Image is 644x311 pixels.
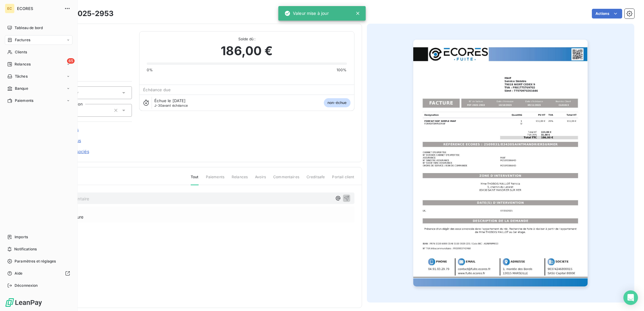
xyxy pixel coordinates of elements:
span: Aide [15,271,23,276]
img: Logo LeanPay [5,298,42,307]
span: 100% [337,67,347,73]
span: Échéance due [143,87,171,92]
span: Échue le [DATE] [154,98,186,103]
span: Commentaires [273,174,299,185]
span: Creditsafe [307,174,325,185]
span: Solde dû : [147,36,347,42]
div: Open Intercom Messenger [623,290,638,305]
span: Portail client [332,174,354,185]
span: Relances [232,174,248,185]
span: 186,00 € [221,42,273,60]
span: Avoirs [255,174,266,185]
span: Paiements [15,98,33,103]
span: Notifications [14,246,37,252]
span: MAIF [48,38,132,43]
span: ECORES [17,6,61,11]
div: Valeur mise à jour [284,8,329,19]
span: Paramètres et réglages [15,259,56,264]
span: Banque [15,86,28,91]
span: 0% [147,67,153,73]
span: avant échéance [154,104,188,107]
span: Paiements [206,174,224,185]
div: EC [5,4,15,13]
span: non-échue [324,98,350,107]
span: J-30 [154,103,162,108]
span: Tout [191,174,199,185]
h3: FEF-2025-2953 [57,8,114,19]
button: Actions [592,9,622,18]
span: Tableau de bord [15,25,43,31]
span: Relances [15,62,31,67]
span: Factures [15,37,30,43]
span: Imports [15,234,28,240]
span: Déconnexion [15,283,38,288]
span: Clients [15,49,27,55]
span: 65 [67,58,75,64]
img: invoice_thumbnail [413,40,588,286]
span: Tâches [15,74,28,79]
a: Aide [5,269,72,278]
